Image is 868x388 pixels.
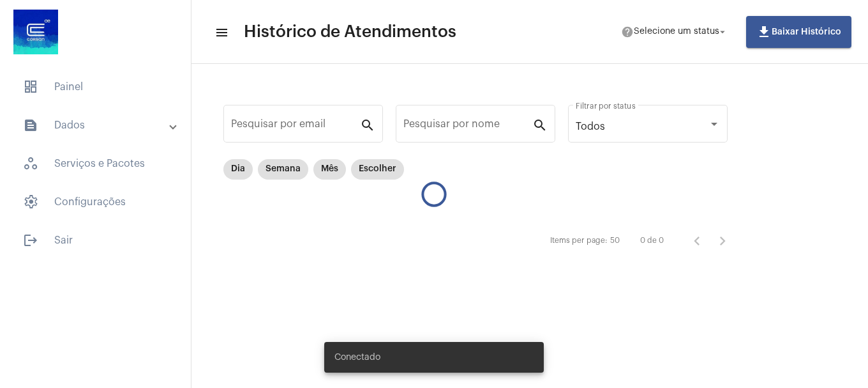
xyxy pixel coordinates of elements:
mat-chip: Dia [223,159,253,180]
mat-icon: file_download [756,24,772,40]
span: Baixar Histórico [756,27,841,36]
mat-expansion-panel-header: sidenav iconDados [8,110,191,141]
span: Sair [13,225,178,256]
div: 50 [610,237,620,245]
mat-chip: Mês [313,159,346,180]
div: Items per page: [550,237,608,245]
input: Pesquisar por nome [403,121,532,132]
mat-chip: Escolher [351,159,404,180]
span: Configurações [13,187,178,217]
input: Pesquisar por email [231,121,360,132]
span: Selecione um status [634,27,719,36]
mat-panel-title: Dados [23,118,170,133]
mat-icon: sidenav icon [23,233,38,248]
mat-icon: arrow_drop_down [717,26,728,38]
button: Página anterior [684,228,710,254]
mat-icon: help [621,26,634,38]
span: sidenav icon [23,156,38,171]
div: 0 de 0 [640,237,664,245]
button: Selecione um status [613,19,736,45]
span: Serviços e Pacotes [13,148,178,179]
mat-chip: Semana [258,159,308,180]
span: Todos [576,121,605,132]
button: Próxima página [710,228,735,254]
span: Conectado [334,351,380,364]
mat-icon: search [360,117,375,132]
img: d4669ae0-8c07-2337-4f67-34b0df7f5ae4.jpeg [10,6,61,58]
mat-icon: sidenav icon [214,25,227,40]
button: Baixar Histórico [746,16,851,48]
mat-icon: sidenav icon [23,118,38,133]
span: Painel [13,72,178,102]
mat-icon: search [532,117,548,132]
span: Histórico de Atendimentos [244,22,456,42]
span: sidenav icon [23,194,38,210]
span: sidenav icon [23,79,38,95]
